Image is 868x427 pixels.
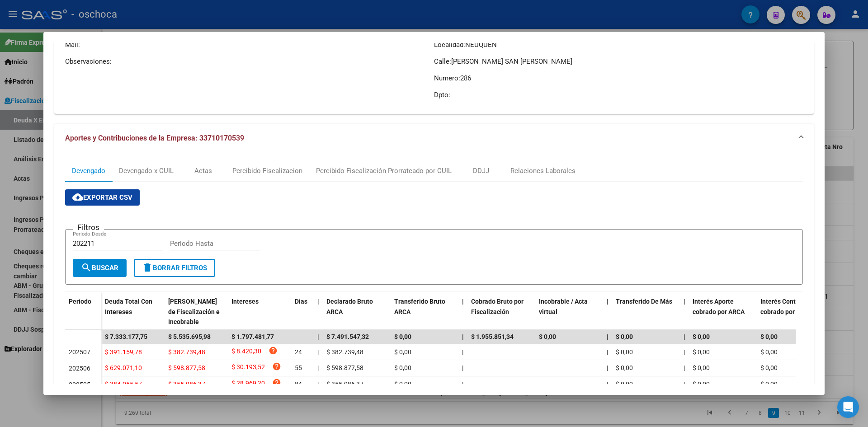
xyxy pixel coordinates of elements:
div: Devengado x CUIL [119,166,174,176]
span: 24 [295,348,302,356]
button: Borrar Filtros [134,259,215,277]
span: $ 5.535.695,98 [168,333,211,340]
span: $ 355.086,37 [326,380,363,388]
span: Incobrable / Acta virtual [539,298,588,315]
span: 202505 [69,381,90,388]
span: Período [69,298,91,305]
datatable-header-cell: | [458,292,467,332]
span: | [607,380,608,388]
span: $ 0,00 [616,364,633,371]
mat-icon: cloud_download [72,192,83,202]
span: $ 598.877,58 [326,364,363,371]
span: 202506 [69,365,90,372]
i: help [272,362,281,371]
h3: Filtros [73,222,104,232]
span: $ 384.055,57 [105,380,142,388]
span: | [462,348,463,356]
span: $ 0,00 [760,364,778,371]
p: Localidad: [434,40,803,50]
span: [PERSON_NAME] SAN [PERSON_NAME] [451,57,572,66]
span: $ 30.193,52 [231,362,265,374]
span: $ 382.739,48 [168,348,205,356]
span: $ 629.071,10 [105,364,142,371]
span: | [462,333,464,340]
span: $ 355.086,37 [168,380,205,388]
p: Mail: [65,40,434,50]
span: | [607,348,608,356]
datatable-header-cell: Intereses [228,292,291,332]
span: $ 382.739,48 [326,348,363,356]
mat-icon: delete [142,262,153,273]
span: $ 0,00 [616,380,633,388]
span: $ 0,00 [616,348,633,356]
span: | [462,380,463,388]
span: $ 0,00 [760,348,778,356]
span: $ 0,00 [616,333,633,340]
span: | [684,348,685,356]
datatable-header-cell: | [680,292,689,332]
span: Cobrado Bruto por Fiscalización [471,298,524,315]
datatable-header-cell: | [603,292,612,332]
span: 55 [295,364,302,371]
i: help [272,378,281,387]
span: $ 8.420,30 [231,346,261,358]
div: Percibido Fiscalización Prorrateado por CUIL [316,166,452,176]
span: NEUQUEN [465,41,497,49]
mat-expansion-panel-header: Aportes y Contribuciones de la Empresa: 33710170539 [54,124,814,153]
span: | [684,380,685,388]
span: 84 [295,380,302,388]
span: $ 7.491.547,32 [326,333,369,340]
span: | [607,364,608,371]
span: | [317,348,319,356]
span: | [607,333,609,340]
span: $ 1.797.481,77 [231,333,274,340]
span: | [462,364,463,371]
span: | [684,333,685,340]
span: Buscar [81,264,118,272]
datatable-header-cell: Declarado Bruto ARCA [323,292,391,332]
span: 202507 [69,348,90,356]
span: Dias [295,298,307,305]
datatable-header-cell: Transferido De Más [612,292,680,332]
span: Interés Aporte cobrado por ARCA [693,298,745,315]
div: 33710170539 -TYLPA S. A. [54,16,814,114]
span: Deuda Total Con Intereses [105,298,152,315]
button: Buscar [73,259,127,277]
span: Interés Contribución cobrado por ARCA [760,298,819,315]
datatable-header-cell: Deuda Total Con Intereses [101,292,165,332]
datatable-header-cell: Deuda Bruta Neto de Fiscalización e Incobrable [165,292,228,332]
span: $ 0,00 [693,364,710,371]
span: | [684,298,685,305]
div: DDJJ [473,166,489,176]
datatable-header-cell: Interés Contribución cobrado por ARCA [757,292,825,332]
mat-icon: search [81,262,92,273]
span: $ 0,00 [693,348,710,356]
span: $ 0,00 [394,364,411,371]
datatable-header-cell: Transferido Bruto ARCA [391,292,458,332]
button: Exportar CSV [65,189,140,206]
p: Observaciones: [65,56,434,66]
datatable-header-cell: | [314,292,323,332]
span: $ 0,00 [693,380,710,388]
datatable-header-cell: Incobrable / Acta virtual [535,292,603,332]
datatable-header-cell: Dias [291,292,314,332]
div: Open Intercom Messenger [837,396,859,418]
span: Borrar Filtros [142,264,207,272]
datatable-header-cell: Interés Aporte cobrado por ARCA [689,292,757,332]
span: $ 0,00 [394,348,411,356]
span: $ 0,00 [760,380,778,388]
span: $ 7.333.177,75 [105,333,147,340]
span: $ 1.955.851,34 [471,333,514,340]
div: Relaciones Laborales [510,166,576,176]
span: $ 0,00 [539,333,556,340]
span: | [684,364,685,371]
span: $ 28.969,20 [231,378,265,390]
span: | [317,333,319,340]
span: | [317,380,319,388]
span: Intereses [231,298,259,305]
div: Devengado [72,166,105,176]
span: Exportar CSV [72,193,132,202]
span: $ 0,00 [394,380,411,388]
p: Calle: [434,56,803,66]
div: Percibido Fiscalizacion [232,166,302,176]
